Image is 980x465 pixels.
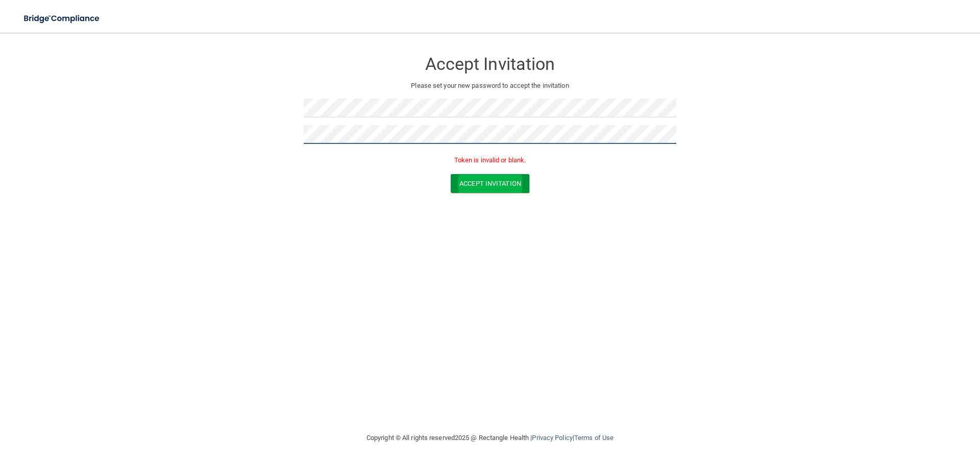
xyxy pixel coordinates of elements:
[311,80,669,92] p: Please set your new password to accept the invitation
[574,434,614,442] a: Terms of Use
[15,8,109,29] img: bridge_compliance_login_screen.278c3ca4.svg
[304,55,676,74] h3: Accept Invitation
[304,422,676,454] div: Copyright © All rights reserved 2025 @ Rectangle Health | |
[532,434,572,442] a: Privacy Policy
[451,174,529,193] button: Accept Invitation
[304,154,676,166] p: Token is invalid or blank.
